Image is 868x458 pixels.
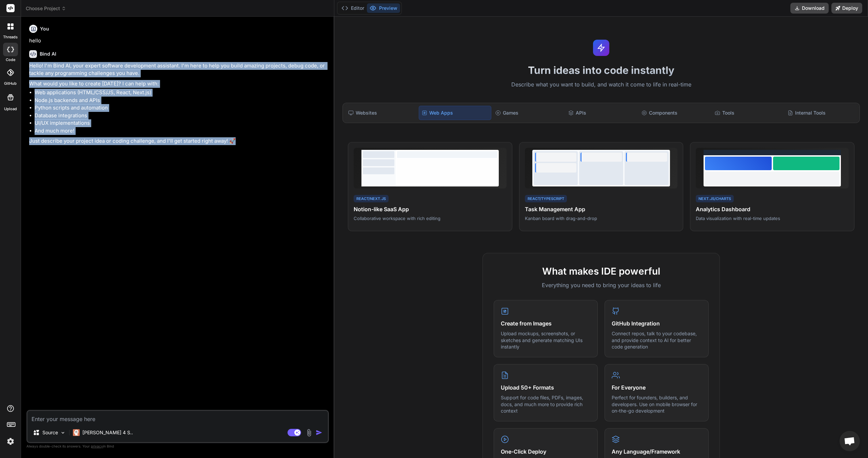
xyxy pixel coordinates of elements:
h4: Create from Images [501,319,591,327]
div: Web Apps [419,106,491,120]
h2: What makes IDE powerful [494,264,709,278]
div: React/TypeScript [525,195,567,203]
div: APIs [566,106,637,120]
li: Python scripts and automation [35,104,328,112]
div: Websites [346,106,417,120]
div: Tools [712,106,784,120]
span: Choose Project [26,5,66,12]
img: Pick Models [60,430,66,436]
li: UI/UX implementations [35,119,328,127]
div: Games [493,106,565,120]
button: Editor [339,3,367,13]
div: React/Next.js [354,195,389,203]
p: Perfect for founders, builders, and developers. Use on mobile browser for on-the-go development [612,394,702,414]
img: Claude 4 Sonnet [73,429,80,436]
p: hello [29,37,328,45]
label: Upload [4,106,17,112]
h4: For Everyone [612,383,702,392]
p: Data visualization with real-time updates [696,215,849,221]
button: Deploy [831,3,862,14]
p: Just describe your project idea or coding challenge, and I'll get started right away! 🚀 [29,137,328,145]
span: privacy [91,444,103,448]
div: Components [639,106,711,120]
p: Describe what you want to build, and watch it come to life in real-time [338,80,864,89]
h4: Analytics Dashboard [696,205,849,213]
h4: Notion-like SaaS App [354,205,507,213]
a: Open chat [840,431,860,451]
p: Connect repos, talk to your codebase, and provide context to AI for better code generation [612,330,702,350]
p: Kanban board with drag-and-drop [525,215,678,221]
p: What would you like to create [DATE]? I can help with: [29,80,328,88]
p: Collaborative workspace with rich editing [354,215,507,221]
li: And much more! [35,127,328,135]
img: icon [316,429,322,436]
button: Download [790,3,829,14]
label: threads [3,34,18,40]
li: Node.js backends and APIs [35,97,328,104]
p: Everything you need to bring your ideas to life [494,281,709,289]
h4: Any Language/Framework [612,447,702,456]
li: Web applications (HTML/CSS/JS, React, Next.js) [35,89,328,97]
h4: Task Management App [525,205,678,213]
div: Next.js/Charts [696,195,734,203]
p: Source [42,429,58,436]
div: Internal Tools [785,106,857,120]
li: Database integrations [35,112,328,120]
p: Support for code files, PDFs, images, docs, and much more to provide rich context [501,394,591,414]
button: Preview [367,3,400,13]
p: Always double-check its answers. Your in Bind [26,443,329,450]
h1: Turn ideas into code instantly [338,64,864,76]
h6: Bind AI [40,51,56,57]
h4: Upload 50+ Formats [501,383,591,392]
img: attachment [305,429,313,437]
img: settings [5,436,16,447]
label: GitHub [4,81,17,86]
h4: One-Click Deploy [501,447,591,456]
p: Upload mockups, screenshots, or sketches and generate matching UIs instantly [501,330,591,350]
p: Hello! I'm Bind AI, your expert software development assistant. I'm here to help you build amazin... [29,62,328,77]
p: [PERSON_NAME] 4 S.. [82,429,133,436]
label: code [6,57,15,63]
h4: GitHub Integration [612,319,702,327]
h6: You [40,25,49,32]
